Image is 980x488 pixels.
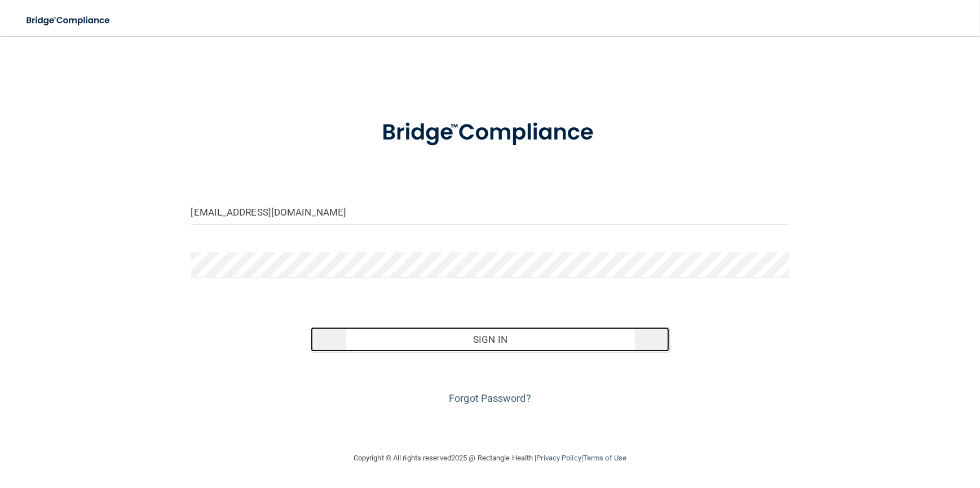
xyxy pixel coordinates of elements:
[311,327,670,352] button: Sign In
[536,454,581,462] a: Privacy Policy
[449,392,531,404] a: Forgot Password?
[359,104,621,162] img: bridge_compliance_login_screen.278c3ca4.svg
[284,440,696,476] div: Copyright © All rights reserved 2025 @ Rectangle Health | |
[191,199,789,225] input: Email
[17,9,121,32] img: bridge_compliance_login_screen.278c3ca4.svg
[583,454,626,462] a: Terms of Use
